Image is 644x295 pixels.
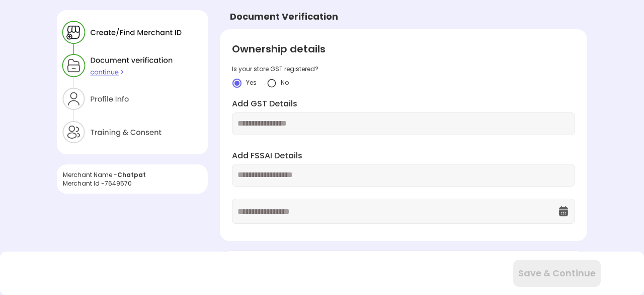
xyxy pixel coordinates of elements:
[281,78,289,87] span: No
[557,205,570,217] img: OcXK764TI_dg1n3pJKAFuNcYfYqBKGvmbXteblFrPew4KBASBbPUoKPFDRZzLe5z5khKOkBCrBseVNl8W_Mqhk0wgJF92Dyy9...
[117,170,146,179] span: Chatpat
[513,260,601,287] button: Save & Continue
[232,41,575,56] div: Ownership details
[63,170,202,179] div: Merchant Name -
[63,179,202,188] div: Merchant Id - 7649570
[232,78,242,88] img: crlYN1wOekqfTXo2sKdO7mpVD4GIyZBlBCY682TI1bTNaOsxckEXOmACbAD6EYcPGHR5wXB9K-wSeRvGOQTikGGKT-kEDVP-b...
[246,78,257,87] span: Yes
[232,98,575,110] label: Add GST Details
[57,10,208,154] img: xZtaNGYO7ZEa_Y6BGN0jBbY4tz3zD8CMWGtK9DYT203r_wSWJgC64uaYzQv0p6I5U3yzNyQZ90jnSGEji8ItH6xpax9JibOI_...
[232,150,575,162] label: Add FSSAI Details
[230,10,338,23] div: Document Verification
[267,78,277,88] img: yidvdI1b1At5fYgYeHdauqyvT_pgttO64BpF2mcDGQwz_NKURL8lp7m2JUJk3Onwh4FIn8UgzATYbhG5vtZZpSXeknhWnnZDd...
[232,65,575,73] div: Is your store GST registered?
